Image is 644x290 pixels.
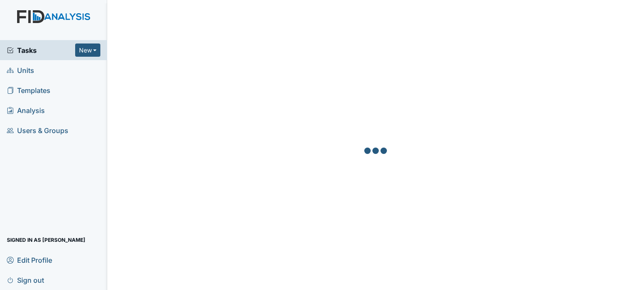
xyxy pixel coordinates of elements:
[7,64,34,77] span: Units
[7,124,68,137] span: Users & Groups
[7,253,52,267] span: Edit Profile
[75,43,101,57] button: New
[7,104,45,117] span: Analysis
[7,84,50,97] span: Templates
[7,233,85,246] span: Signed in as [PERSON_NAME]
[7,45,75,55] a: Tasks
[7,273,44,287] span: Sign out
